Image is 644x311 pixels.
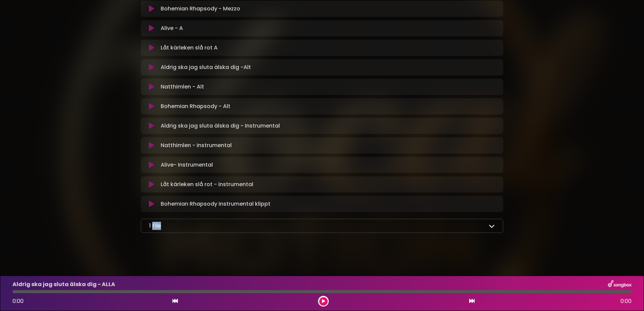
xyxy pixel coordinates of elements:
p: Bohemian Rhapsody - Alt [161,102,230,110]
p: Natthimlen - Alt [161,83,204,91]
p: Bohemian Rhapsody - Mezzo [161,5,240,13]
p: Natthimlen - Instrumental [161,141,232,149]
p: Låt kärleken slå rot - instrumental [161,180,253,188]
p: Bohemian Rhapsody instrumental klippt [161,200,270,208]
p: 1 File [149,222,161,230]
p: Låt kärleken slå rot A [161,44,218,52]
p: Alive- Instrumental [161,161,213,169]
p: Alive - A [161,24,183,32]
p: Aldrig ska jag sluta älska dig -Alt [161,63,251,71]
p: Aldrig ska jag sluta älska dig - Instrumental [161,122,280,130]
